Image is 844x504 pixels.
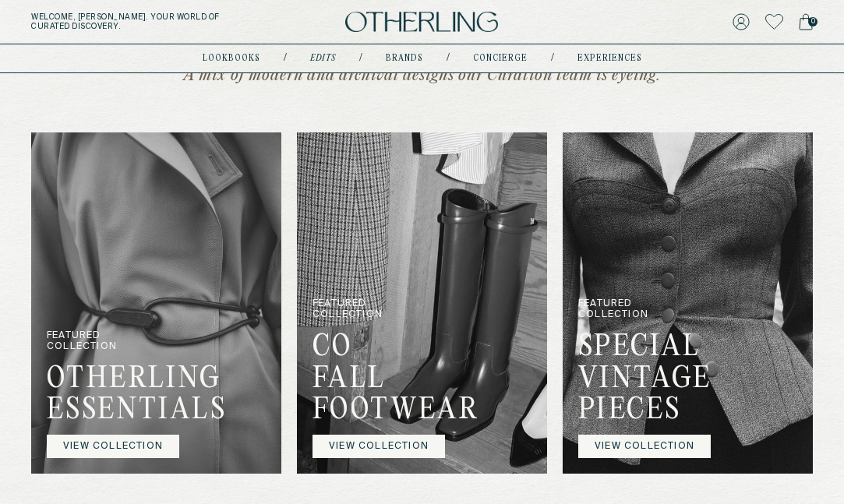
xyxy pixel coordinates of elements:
h2: CO FALL FOOTWEAR [313,332,407,435]
a: Edits [310,55,336,62]
div: / [551,52,554,65]
div: / [359,52,362,65]
a: VIEW COLLECTION [578,435,711,458]
h2: SPECIAL VINTAGE PIECES [578,332,673,435]
span: 0 [808,17,818,26]
div: / [284,52,287,65]
p: FEATURED COLLECTION [578,298,673,332]
img: common shop [563,132,813,474]
a: Brands [386,55,423,62]
div: / [447,52,450,65]
p: FEATURED COLLECTION [47,330,141,363]
img: common shop [31,132,281,474]
h2: OTHERLING ESSENTIALS [47,363,141,435]
img: logo [345,12,498,33]
a: experiences [577,55,642,62]
a: lookbooks [203,55,260,62]
a: concierge [473,55,528,62]
img: common shop [297,132,547,474]
h5: Welcome, [PERSON_NAME] . Your world of curated discovery. [31,12,266,31]
p: FEATURED COLLECTION [313,298,407,332]
a: VIEW COLLECTION [313,435,445,458]
a: VIEW COLLECTION [47,435,179,458]
a: 0 [799,11,813,33]
p: A mix of modern and archival designs our Curation team is eyeing. [118,65,726,86]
